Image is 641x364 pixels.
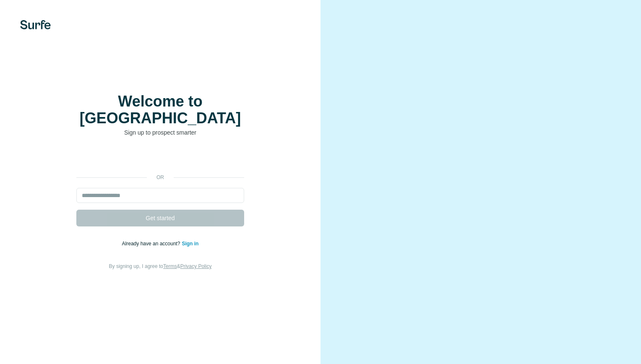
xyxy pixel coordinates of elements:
h1: Welcome to [GEOGRAPHIC_DATA] [76,93,244,127]
p: Sign up to prospect smarter [76,128,244,137]
p: or [147,174,174,181]
img: Surfe's logo [20,20,51,29]
a: Sign in [182,241,198,247]
iframe: Bouton "Se connecter avec Google" [72,149,248,168]
span: Already have an account? [122,241,182,247]
a: Privacy Policy [180,263,212,269]
a: Terms [163,263,177,269]
span: By signing up, I agree to & [109,263,212,269]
